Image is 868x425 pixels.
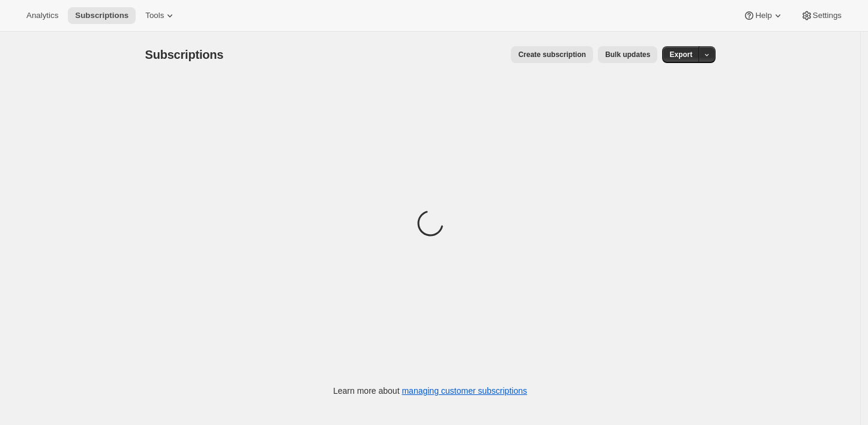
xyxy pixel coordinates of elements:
button: Settings [794,7,849,24]
button: Analytics [19,7,65,24]
span: Help [755,11,771,20]
span: Bulk updates [605,50,650,59]
span: Create subscription [518,50,586,59]
button: Export [662,46,699,63]
span: Tools [145,11,164,20]
span: Subscriptions [75,11,128,20]
span: Analytics [26,11,58,20]
span: Subscriptions [145,48,224,61]
span: Settings [813,11,842,20]
button: Subscriptions [68,7,136,24]
p: Learn more about [333,385,527,397]
span: Export [669,50,692,59]
button: Tools [138,7,183,24]
button: Create subscription [511,46,593,63]
a: managing customer subscriptions [402,386,527,396]
button: Bulk updates [598,46,657,63]
button: Help [736,7,791,24]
